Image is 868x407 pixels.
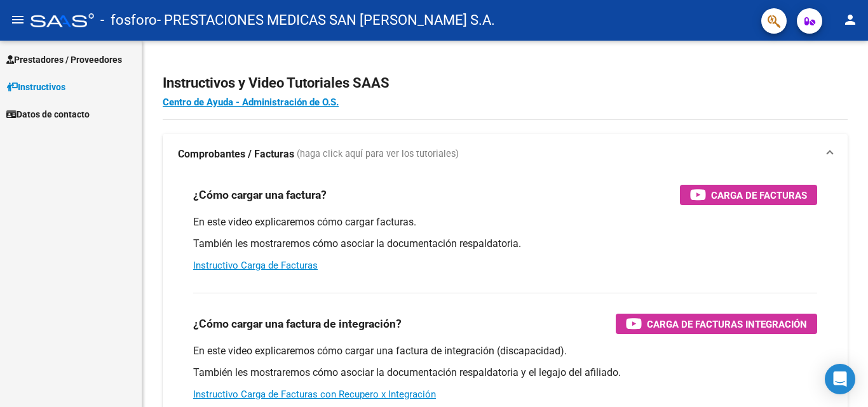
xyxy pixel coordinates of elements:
[843,12,858,27] mat-icon: person
[193,366,817,380] p: También les mostraremos cómo asociar la documentación respaldatoria y el legajo del afiliado.
[100,6,157,34] span: - fosforo
[10,12,25,27] mat-icon: menu
[647,316,807,332] span: Carga de Facturas Integración
[6,53,122,67] span: Prestadores / Proveedores
[163,134,848,175] mat-expansion-panel-header: Comprobantes / Facturas (haga click aquí para ver los tutoriales)
[163,97,339,108] a: Centro de Ayuda - Administración de O.S.
[297,147,459,161] span: (haga click aquí para ver los tutoriales)
[193,389,436,400] a: Instructivo Carga de Facturas con Recupero x Integración
[193,215,817,229] p: En este video explicaremos cómo cargar facturas.
[711,187,807,203] span: Carga de Facturas
[616,314,817,334] button: Carga de Facturas Integración
[178,147,294,161] strong: Comprobantes / Facturas
[193,186,327,204] h3: ¿Cómo cargar una factura?
[193,344,817,358] p: En este video explicaremos cómo cargar una factura de integración (discapacidad).
[193,237,817,251] p: También les mostraremos cómo asociar la documentación respaldatoria.
[163,71,848,95] h2: Instructivos y Video Tutoriales SAAS
[6,107,90,121] span: Datos de contacto
[6,80,65,94] span: Instructivos
[193,315,402,333] h3: ¿Cómo cargar una factura de integración?
[825,364,855,394] div: Open Intercom Messenger
[680,185,817,205] button: Carga de Facturas
[193,260,318,271] a: Instructivo Carga de Facturas
[157,6,495,34] span: - PRESTACIONES MEDICAS SAN [PERSON_NAME] S.A.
